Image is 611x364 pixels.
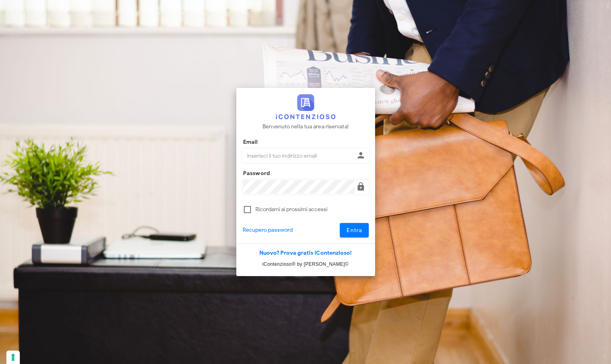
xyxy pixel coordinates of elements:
span: Entra [346,227,362,234]
button: Le tue preferenze relative al consenso per le tecnologie di tracciamento [6,351,20,364]
p: iContenzioso® by [PERSON_NAME]© [236,260,375,268]
label: Email [241,138,258,146]
label: Ricordami ai prossimi accessi [255,206,369,213]
a: Recupero password [243,226,293,234]
p: Benvenuto nella tua area riservata! [262,122,349,131]
label: Password [241,170,270,177]
input: Inserisci il tuo indirizzo email [243,149,354,162]
a: Nuovo? Prova gratis iContenzioso! [259,250,352,256]
button: Entra [340,223,369,237]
